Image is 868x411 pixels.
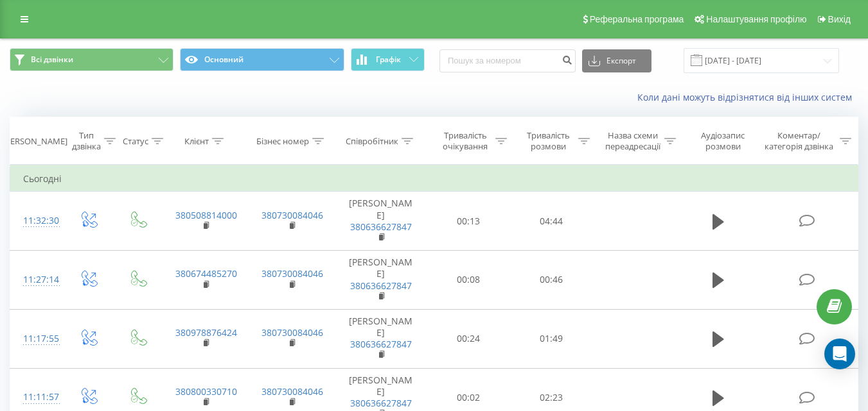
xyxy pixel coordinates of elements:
[350,280,412,292] a: 380636627847
[427,192,510,251] td: 00:13
[510,309,593,368] td: 01:49
[350,397,412,409] a: 380636627847
[184,136,209,147] div: Клієнт
[691,130,756,152] div: Аудіозапис розмови
[582,49,651,72] button: Експорт
[23,267,50,292] div: 11:27:14
[261,267,323,280] a: 380730084046
[510,192,593,251] td: 04:44
[175,209,237,221] a: 380508814000
[261,209,323,221] a: 380730084046
[175,267,237,280] a: 380674485270
[706,14,806,24] span: Налаштування профілю
[351,48,425,71] button: Графік
[256,136,309,147] div: Бізнес номер
[31,55,73,65] span: Всі дзвінки
[439,49,576,72] input: Пошук за номером
[350,221,412,233] a: 380636627847
[761,130,837,152] div: Коментар/категорія дзвінка
[23,385,50,410] div: 11:11:57
[180,48,344,71] button: Основний
[335,251,427,310] td: [PERSON_NAME]
[335,309,427,368] td: [PERSON_NAME]
[637,91,858,103] a: Коли дані можуть відрізнятися вiд інших систем
[828,14,851,24] span: Вихід
[175,385,237,398] a: 380800330710
[261,326,323,339] a: 380730084046
[350,338,412,350] a: 380636627847
[376,55,401,64] span: Графік
[23,208,50,233] div: 11:32:30
[175,326,237,339] a: 380978876424
[522,130,575,152] div: Тривалість розмови
[123,136,148,147] div: Статус
[335,192,427,251] td: [PERSON_NAME]
[3,136,67,147] div: [PERSON_NAME]
[590,14,684,24] span: Реферальна програма
[427,251,510,310] td: 00:08
[510,251,593,310] td: 00:46
[261,385,323,398] a: 380730084046
[427,309,510,368] td: 00:24
[72,130,101,152] div: Тип дзвінка
[10,48,173,71] button: Всі дзвінки
[346,136,398,147] div: Співробітник
[824,339,855,369] div: Open Intercom Messenger
[605,130,661,152] div: Назва схеми переадресації
[10,166,858,192] td: Сьогодні
[439,130,492,152] div: Тривалість очікування
[23,326,50,351] div: 11:17:55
